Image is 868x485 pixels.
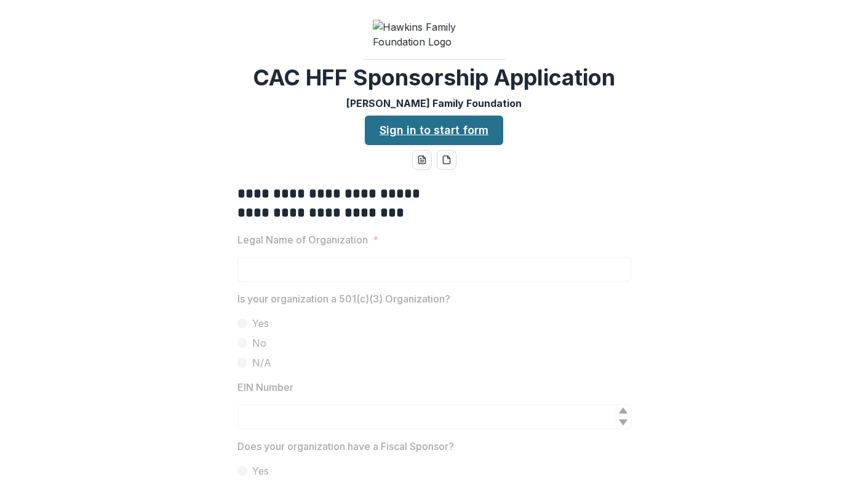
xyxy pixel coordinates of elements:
span: N/A [252,355,271,370]
span: No [252,336,266,350]
p: Legal Name of Organization [237,232,368,247]
h2: CAC HFF Sponsorship Application [253,65,615,91]
p: [PERSON_NAME] Family Foundation [346,96,522,111]
button: word-download [412,150,432,170]
button: pdf-download [437,150,456,170]
span: Yes [252,463,269,478]
p: Does your organization have a Fiscal Sponsor? [237,439,454,454]
span: Yes [252,316,269,331]
a: Sign in to start form [365,116,503,145]
p: EIN Number [237,380,293,395]
img: Hawkins Family Foundation Logo [373,20,496,49]
p: Is your organization a 501(c)(3) Organization? [237,291,450,306]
